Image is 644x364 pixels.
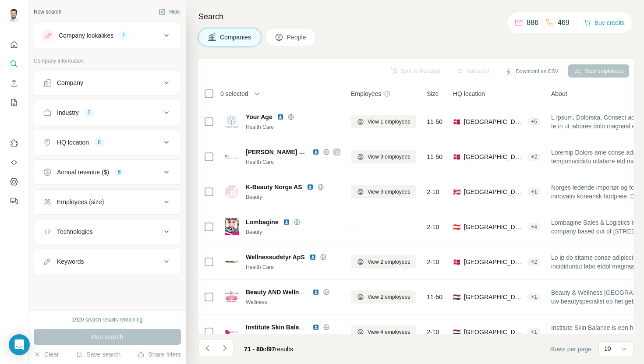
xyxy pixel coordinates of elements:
div: + 1 [527,328,541,336]
span: 11-50 [427,293,442,301]
span: 2-10 [427,258,439,266]
span: 97 [268,346,275,353]
span: [GEOGRAPHIC_DATA], [GEOGRAPHIC_DATA] [464,117,524,126]
button: Enrich CSV [7,75,21,91]
span: View 9 employees [368,188,410,196]
span: [GEOGRAPHIC_DATA], [GEOGRAPHIC_DATA]|[GEOGRAPHIC_DATA] [464,258,524,266]
span: K-Beauty Norge AS [246,183,302,191]
span: 🇩🇰 [453,117,460,126]
div: Employees (size) [57,198,104,206]
span: Your Age [246,113,272,121]
div: Annual revenue ($) [57,168,109,177]
button: Annual revenue ($)6 [34,162,180,183]
img: LinkedIn logo [307,184,314,191]
span: Size [427,89,439,98]
span: of [263,346,269,353]
span: 🇩🇰 [453,258,460,266]
span: 11-50 [427,117,442,126]
button: Use Surfe on LinkedIn [7,135,21,151]
img: Logo of Faaborg Pharma [225,155,239,159]
div: + 1 [527,188,541,196]
span: Beauty AND Wellness Bad Boekelo [246,289,348,296]
div: Health Care [246,158,340,166]
span: Employees [351,89,381,98]
div: New search [34,8,61,16]
span: 🇩🇰 [453,152,460,161]
p: 10 [604,344,611,353]
button: Navigate to next page [216,339,234,357]
p: Company information [34,57,181,65]
span: HQ location [453,89,485,98]
img: LinkedIn logo [312,289,319,296]
button: Clear [34,350,59,359]
button: Quick start [7,37,21,53]
button: View 9 employees [351,150,416,163]
div: + 2 [527,258,541,266]
span: 2-10 [427,223,439,231]
button: Dashboard [7,174,21,190]
div: 2 [84,109,94,117]
div: + 2 [527,153,541,161]
img: Logo of Institute Skin Balance [225,325,239,339]
div: Health Care [246,263,340,271]
span: - [351,223,353,230]
span: [GEOGRAPHIC_DATA], [GEOGRAPHIC_DATA] [464,187,524,196]
div: 1920 search results remaining [72,316,143,324]
button: Search [7,56,21,72]
div: + 1 [527,293,541,301]
div: Beauty [246,228,340,236]
button: Share filters [138,350,181,359]
img: Logo of K-Beauty Norge AS [225,185,239,199]
span: 🇳🇱 [453,328,460,336]
button: Technologies [34,221,180,242]
div: + 4 [527,223,541,231]
button: Keywords [34,251,180,272]
img: Logo of Wellnessudstyr ApS [225,255,239,269]
p: 886 [527,18,538,28]
span: Rows per page [550,345,591,353]
span: View 9 employees [368,153,410,161]
span: 2-10 [427,328,439,336]
span: results [244,346,293,353]
span: People [287,33,307,42]
div: 1 [119,32,129,39]
div: Health Care [246,123,340,131]
button: Use Surfe API [7,155,21,170]
button: Download as CSV [499,65,564,78]
div: Beauty [246,333,340,341]
span: View 2 employees [368,258,410,266]
span: View 4 employees [368,328,410,336]
button: Company [34,72,180,93]
div: Industry [57,108,79,117]
button: View 2 employees [351,290,416,304]
span: [GEOGRAPHIC_DATA], [GEOGRAPHIC_DATA] [464,223,524,231]
span: Institute Skin Balance [246,324,309,331]
span: Lombagine [246,218,279,226]
button: View 9 employees [351,185,416,198]
div: Keywords [57,257,84,266]
img: Logo of Your Age [225,115,239,129]
div: 6 [114,168,124,176]
span: About [551,89,567,98]
span: 0 selected [220,89,248,98]
div: Beauty [246,193,340,201]
button: Industry2 [34,102,180,123]
p: 469 [558,18,570,28]
span: 🇦🇹 [453,223,460,231]
button: Buy credits [584,17,625,29]
div: Company [57,78,83,87]
span: 11-50 [427,152,442,161]
div: Open Intercom Messenger [9,334,30,355]
span: [PERSON_NAME] Pharma [246,148,308,156]
div: HQ location [57,138,89,147]
button: View 4 employees [351,325,416,339]
img: LinkedIn logo [312,324,319,331]
span: 2-10 [427,187,439,196]
button: View 2 employees [351,255,416,269]
img: LinkedIn logo [283,219,290,226]
span: [GEOGRAPHIC_DATA], [GEOGRAPHIC_DATA] [464,293,524,301]
img: LinkedIn logo [277,113,284,120]
div: Company lookalikes [59,31,113,40]
div: 8 [94,138,104,146]
button: Feedback [7,193,21,209]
